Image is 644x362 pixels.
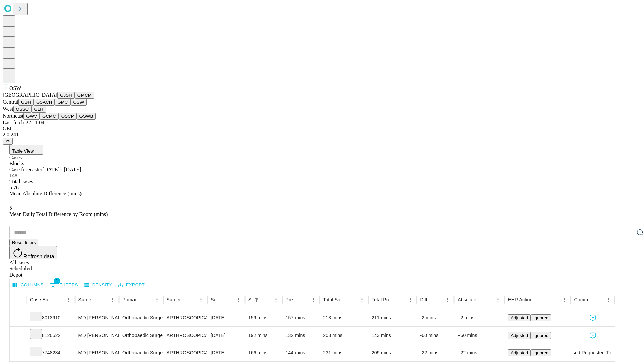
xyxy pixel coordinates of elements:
[604,295,613,304] button: Menu
[508,297,532,302] div: EHR Action
[248,309,279,326] div: 159 mins
[211,297,224,302] div: Surgery Date
[574,344,611,361] div: Used Requested Time
[122,344,160,361] div: Orthopaedic Surgery
[83,280,114,290] button: Density
[9,145,43,155] button: Table View
[99,295,108,304] button: Sort
[372,344,414,361] div: 209 mins
[34,99,55,106] button: GSACH
[23,113,40,120] button: GWV
[71,99,87,106] button: OSW
[64,295,73,304] button: Menu
[9,205,12,211] span: 5
[511,315,528,320] span: Adjusted
[533,333,548,338] span: Ignored
[234,295,243,304] button: Menu
[508,314,531,321] button: Adjusted
[458,309,501,326] div: +2 mins
[31,106,46,113] button: GLH
[54,278,60,284] span: 1
[78,344,116,361] div: MD [PERSON_NAME]
[420,327,451,344] div: -60 mins
[262,295,271,304] button: Sort
[420,309,451,326] div: -2 mins
[30,344,72,361] div: 7748234
[30,297,54,302] div: Case Epic Id
[594,295,604,304] button: Sort
[323,327,365,344] div: 203 mins
[286,297,299,302] div: Predicted In Room Duration
[508,332,531,339] button: Adjusted
[75,92,94,99] button: GMCM
[533,315,548,320] span: Ignored
[224,295,234,304] button: Sort
[9,239,38,246] button: Reset filters
[116,280,146,290] button: Export
[3,138,13,145] button: @
[569,344,616,361] span: Used Requested Time
[434,295,443,304] button: Sort
[9,191,82,196] span: Mean Absolute Difference (mins)
[443,295,452,304] button: Menu
[48,280,80,290] button: Show filters
[531,314,551,321] button: Ignored
[3,106,13,112] span: West
[9,173,17,178] span: 148
[9,179,33,184] span: Total cases
[23,254,54,259] span: Refresh data
[5,139,10,144] span: @
[420,297,433,302] div: Difference
[574,297,593,302] div: Comments
[3,92,57,98] span: [GEOGRAPHIC_DATA]
[12,148,34,154] span: Table View
[13,312,23,324] button: Expand
[30,309,72,326] div: 8013910
[9,185,19,190] span: 5.76
[248,297,251,302] div: Scheduled In Room Duration
[13,330,23,342] button: Expand
[248,327,279,344] div: 192 mins
[420,344,451,361] div: -22 mins
[252,295,261,304] div: 1 active filter
[108,295,117,304] button: Menu
[458,297,483,302] div: Absolute Difference
[11,280,45,290] button: Select columns
[323,309,365,326] div: 213 mins
[78,297,98,302] div: Surgeon Name
[323,297,347,302] div: Total Scheduled Duration
[9,85,21,91] span: OSW
[18,99,34,106] button: GBH
[531,349,551,356] button: Ignored
[511,350,528,355] span: Adjusted
[3,113,23,119] span: Northeast
[196,295,206,304] button: Menu
[3,132,641,138] div: 2.0.241
[167,327,204,344] div: ARTHROSCOPICALLY AIDED ACL RECONSTRUCTION
[9,211,108,217] span: Mean Daily Total Difference by Room (mins)
[30,327,72,344] div: 8120522
[286,344,317,361] div: 144 mins
[299,295,309,304] button: Sort
[348,295,357,304] button: Sort
[372,309,414,326] div: 211 mins
[458,344,501,361] div: +22 mins
[55,295,64,304] button: Sort
[3,126,641,132] div: GEI
[484,295,493,304] button: Sort
[13,347,23,359] button: Expand
[372,327,414,344] div: 143 mins
[309,295,318,304] button: Menu
[12,240,36,245] span: Reset filters
[57,92,75,99] button: GJSH
[77,113,96,120] button: GSWB
[55,99,70,106] button: GMC
[3,99,18,105] span: Central
[493,295,503,304] button: Menu
[271,295,281,304] button: Menu
[248,344,279,361] div: 166 mins
[396,295,406,304] button: Sort
[13,106,32,113] button: OSSC
[286,309,317,326] div: 157 mins
[3,120,44,125] span: Last fetch: 22:11:04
